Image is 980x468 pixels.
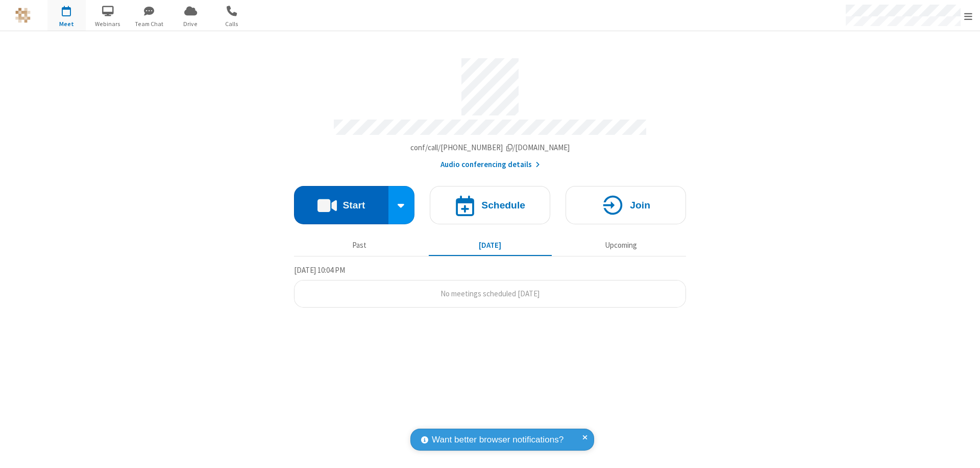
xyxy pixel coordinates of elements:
[15,8,31,23] img: QA Selenium DO NOT DELETE OR CHANGE
[566,186,686,224] button: Join
[440,289,540,298] span: No meetings scheduled [DATE]
[429,236,552,255] button: [DATE]
[481,200,525,210] h4: Schedule
[298,236,421,255] button: Past
[213,19,251,29] span: Calls
[130,19,168,29] span: Team Chat
[47,19,86,29] span: Meet
[430,186,550,224] button: Schedule
[630,200,650,210] h4: Join
[432,433,563,447] span: Want better browser notifications?
[440,159,540,171] button: Audio conferencing details
[294,264,686,308] section: Today's Meetings
[410,142,570,154] button: Copy my meeting room linkCopy my meeting room link
[294,186,388,224] button: Start
[294,51,686,171] section: Account details
[410,143,570,152] span: Copy my meeting room link
[89,19,127,29] span: Webinars
[388,186,415,224] div: Start conference options
[294,265,345,275] span: [DATE] 10:04 PM
[171,19,210,29] span: Drive
[342,200,365,210] h4: Start
[559,236,682,255] button: Upcoming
